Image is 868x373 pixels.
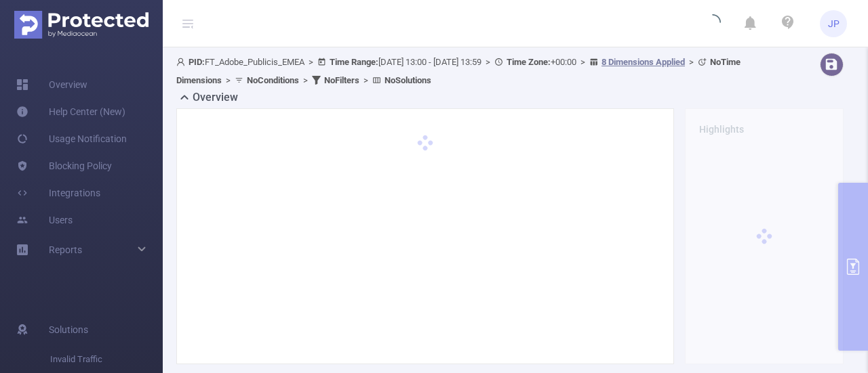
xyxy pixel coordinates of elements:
[50,346,163,373] span: Invalid Traffic
[49,316,88,343] span: Solutions
[359,75,372,85] span: >
[481,57,494,67] span: >
[601,57,685,67] u: 8 Dimensions Applied
[507,57,551,67] b: Time Zone:
[384,75,431,85] b: No Solutions
[304,57,317,67] span: >
[16,206,73,234] a: Users
[176,57,741,85] span: FT_Adobe_Publicis_EMEA [DATE] 13:00 - [DATE] 13:59 +00:00
[705,14,721,33] i: icon: loading
[16,98,125,125] a: Help Center (New)
[16,71,87,98] a: Overview
[576,57,589,67] span: >
[49,236,82,263] a: Reports
[828,10,840,37] span: JP
[16,152,112,179] a: Blocking Policy
[189,57,205,67] b: PID:
[14,11,149,39] img: Protected Media
[16,125,127,152] a: Usage Notification
[324,75,359,85] b: No Filters
[299,75,312,85] span: >
[49,244,82,255] span: Reports
[222,75,235,85] span: >
[16,179,100,206] a: Integrations
[247,75,299,85] b: No Conditions
[193,89,238,106] h2: Overview
[685,57,698,67] span: >
[330,57,378,67] b: Time Range:
[176,58,189,66] i: icon: user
